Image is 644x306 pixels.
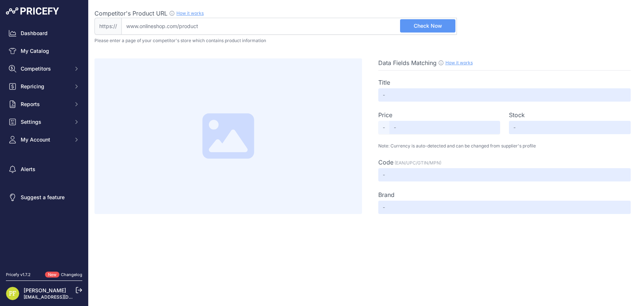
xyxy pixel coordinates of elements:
button: Reports [6,98,82,111]
span: Repricing [21,83,69,90]
span: Code [378,159,393,166]
a: [PERSON_NAME] [24,287,66,293]
span: Check Now [414,22,442,30]
a: Suggest a feature [6,191,82,204]
span: New [45,272,59,278]
label: Stock [509,110,525,119]
button: Check Now [400,19,455,33]
span: My Account [21,136,69,143]
label: Title [378,78,390,87]
nav: Sidebar [6,27,82,263]
a: [EMAIL_ADDRESS][DOMAIN_NAME] [24,294,101,300]
button: My Account [6,133,82,146]
span: Reports [21,101,69,108]
label: Price [378,110,392,119]
button: Competitors [6,62,82,75]
input: www.onlineshop.com/product [121,18,457,35]
p: Please enter a page of your competitor's store which contains product information [94,38,638,44]
a: How it works [176,10,204,16]
input: - [378,201,631,214]
span: Competitors [21,65,69,72]
button: Repricing [6,80,82,93]
input: - [389,121,500,134]
a: Changelog [61,272,82,277]
span: Data Fields Matching [378,59,437,67]
a: Alerts [6,163,82,176]
label: Brand [378,190,395,199]
a: My Catalog [6,44,82,58]
a: Dashboard [6,27,82,40]
span: (EAN/UPC/GTIN/MPN) [395,160,441,166]
span: Settings [21,118,69,126]
input: - [509,121,631,134]
img: Pricefy Logo [6,7,59,15]
a: How it works [445,60,473,65]
input: - [378,88,631,102]
button: Settings [6,115,82,129]
div: Pricefy v1.7.2 [6,272,31,278]
p: Note: Currency is auto-detected and can be changed from supplier's profile [378,143,631,149]
span: https:// [94,18,121,35]
span: - [378,121,389,134]
input: - [378,168,631,181]
span: Competitor's Product URL [94,10,168,17]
